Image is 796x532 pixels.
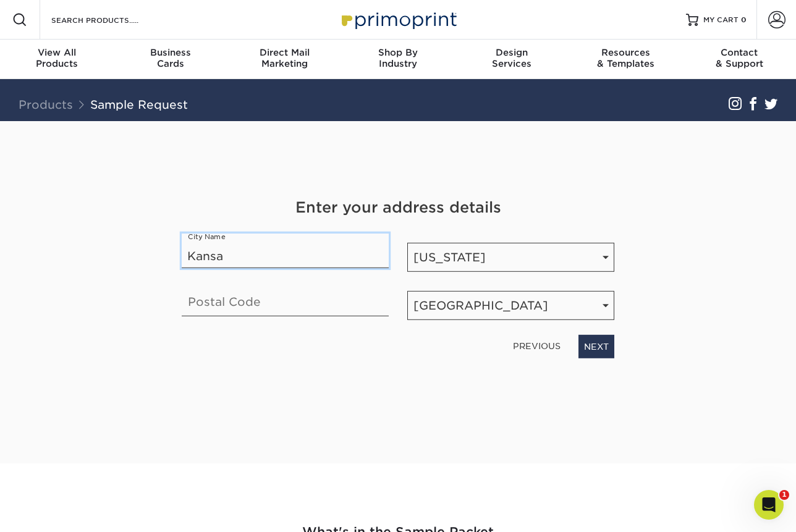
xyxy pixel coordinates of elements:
iframe: Google Customer Reviews [3,494,105,528]
iframe: Intercom live chat [754,490,784,520]
span: Business [114,47,227,58]
a: Shop ByIndustry [341,40,455,79]
a: Direct MailMarketing [227,40,341,79]
input: SEARCH PRODUCTS..... [50,12,171,27]
h4: Enter your address details [182,196,614,219]
div: & Templates [569,47,682,69]
span: MY CART [703,15,739,25]
span: 0 [741,15,747,24]
img: Primoprint [336,6,460,33]
div: Services [455,47,569,69]
a: Sample Request [90,98,188,111]
div: Industry [341,47,455,69]
a: Resources& Templates [569,40,682,79]
a: DesignServices [455,40,569,79]
div: & Support [682,47,796,69]
a: NEXT [578,335,614,358]
a: PREVIOUS [508,336,565,356]
span: Shop By [341,47,455,58]
a: Contact& Support [682,40,796,79]
div: Cards [114,47,227,69]
span: Resources [569,47,682,58]
div: Marketing [227,47,341,69]
a: BusinessCards [114,40,227,79]
a: Products [19,98,73,111]
span: 1 [779,490,789,500]
span: Direct Mail [227,47,341,58]
span: Design [455,47,569,58]
span: Contact [682,47,796,58]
